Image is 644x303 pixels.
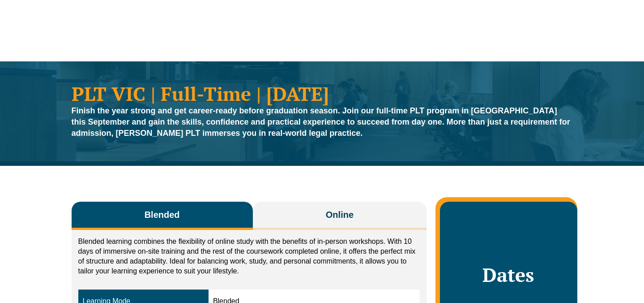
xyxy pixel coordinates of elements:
h1: PLT VIC | Full-Time | [DATE] [72,84,573,103]
span: Blended [145,208,180,221]
h2: Dates [449,264,568,286]
strong: Finish the year strong and get career-ready before graduation season. Join our full-time PLT prog... [72,106,570,138]
p: Blended learning combines the flexibility of online study with the benefits of in-person workshop... [78,237,420,276]
span: Online [326,208,354,221]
